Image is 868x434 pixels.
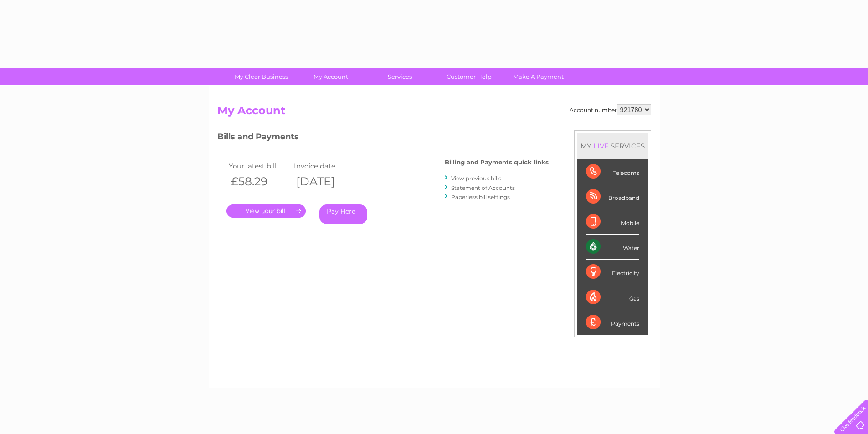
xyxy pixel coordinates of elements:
[293,68,368,85] a: My Account
[570,104,651,115] div: Account number
[451,175,501,182] a: View previous bills
[224,68,299,85] a: My Clear Business
[451,194,510,200] a: Paperless bill settings
[586,184,639,209] div: Broadband
[591,142,611,150] div: LIVE
[586,285,639,310] div: Gas
[586,310,639,335] div: Payments
[292,160,357,172] td: Invoice date
[217,130,549,146] h3: Bills and Payments
[362,68,437,85] a: Services
[319,204,367,224] a: Pay Here
[226,172,292,191] th: £58.29
[501,68,576,85] a: Make A Payment
[292,172,357,191] th: [DATE]
[431,68,507,85] a: Customer Help
[451,184,515,191] a: Statement of Accounts
[586,209,639,235] div: Mobile
[586,159,639,184] div: Telecoms
[586,235,639,260] div: Water
[586,260,639,285] div: Electricity
[226,160,292,172] td: Your latest bill
[217,104,651,122] h2: My Account
[577,133,648,159] div: MY SERVICES
[445,159,549,166] h4: Billing and Payments quick links
[226,204,306,218] a: .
